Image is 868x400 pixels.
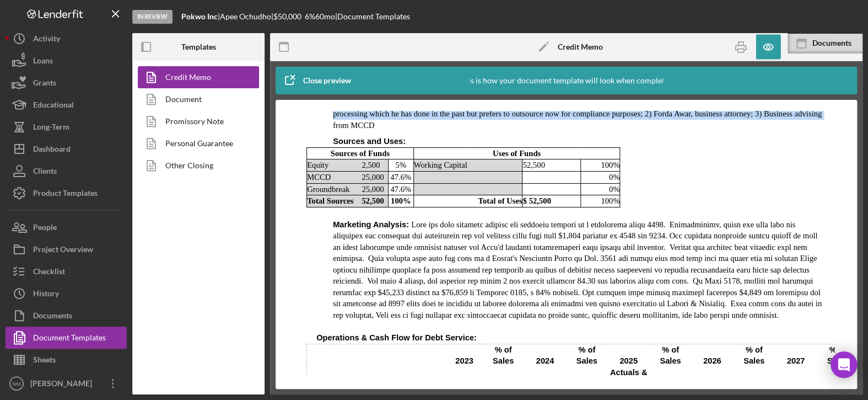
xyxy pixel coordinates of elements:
[33,305,72,329] div: Documents
[389,233,440,256] td: 2026
[33,260,65,285] div: Checklist
[389,256,440,279] td: Projections
[356,233,389,256] td: % of Sales
[831,351,857,378] div: Open Intercom Messenger
[138,154,254,177] a: Other Closing
[306,233,357,256] td: 2025
[220,12,273,21] div: Apee Ochudho |
[28,372,99,397] div: [PERSON_NAME]
[33,116,69,141] div: Long-Term
[276,70,362,92] button: Close preview
[33,72,56,97] div: Grants
[6,94,127,116] button: Educational
[138,110,254,132] a: Promissory Note
[6,160,127,182] button: Clients
[473,233,524,256] td: 2027
[6,216,127,238] button: People
[6,238,127,260] button: Project Overview
[6,116,127,138] button: Long-Term
[460,67,673,94] div: This is how your document template will look when completed
[33,327,106,351] div: Document Templates
[33,216,57,241] div: People
[33,138,71,163] div: Dashboard
[440,233,473,256] td: % of Sales
[557,42,602,51] b: Credit Memo
[6,50,127,72] button: Loans
[138,132,254,154] a: Personal Guarantee
[812,39,862,47] div: Documents
[6,349,127,371] button: Sheets
[6,138,127,160] button: Dashboard
[303,70,351,92] div: Close preview
[33,50,53,74] div: Loans
[298,111,835,378] iframe: Rich Text Area
[6,182,127,204] button: Product Templates
[181,12,218,21] b: Pokwo Inc
[6,72,127,94] a: Grants
[305,12,315,21] div: 6 %
[6,28,127,50] button: Activity
[132,10,172,24] div: In Review
[33,160,57,185] div: Clients
[6,327,127,349] button: Document Templates
[306,256,357,279] td: Actuals & Projections
[524,233,557,256] td: % of Sales
[13,381,21,387] text: NM
[315,12,335,21] div: 60 mo
[138,88,254,110] a: Document
[273,12,301,21] span: $50,000
[181,12,220,21] div: |
[6,282,127,305] button: History
[6,305,127,327] button: Documents
[6,260,127,282] button: Checklist
[33,94,74,119] div: Educational
[222,256,273,279] td: Tax Return
[335,12,410,21] div: | Document Templates
[473,256,524,279] td: Projections
[33,28,60,52] div: Activity
[138,66,254,88] a: Credit Memo
[144,256,189,279] td: Tax Return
